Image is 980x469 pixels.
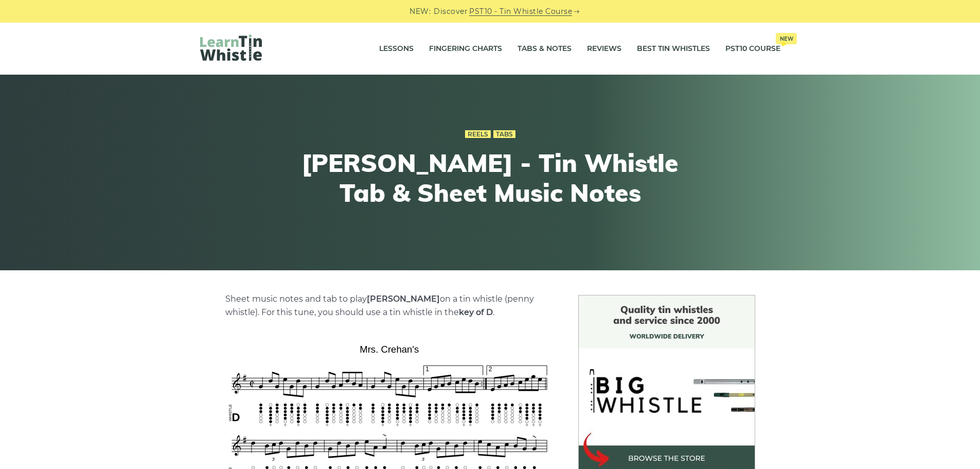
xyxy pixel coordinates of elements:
strong: [PERSON_NAME] [367,294,440,304]
a: Reels [465,130,491,138]
a: Tabs & Notes [518,36,572,62]
span: New [776,33,797,44]
a: Tabs [493,130,515,138]
a: Reviews [587,36,621,62]
a: Lessons [379,36,414,62]
h1: [PERSON_NAME] - Tin Whistle Tab & Sheet Music Notes [301,148,680,207]
img: LearnTinWhistle.com [200,34,262,61]
a: PST10 CourseNew [725,36,780,62]
p: Sheet music notes and tab to play on a tin whistle (penny whistle). For this tune, you should use... [225,292,554,319]
a: Best Tin Whistles [637,36,710,62]
strong: key of D [459,307,493,317]
a: Fingering Charts [429,36,502,62]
